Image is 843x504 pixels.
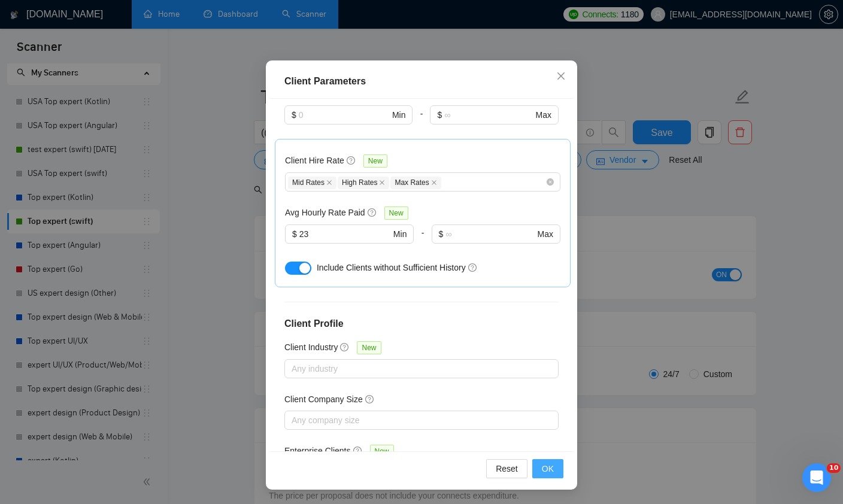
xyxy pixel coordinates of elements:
h5: Client Industry [284,341,338,354]
span: close [431,180,437,186]
span: Max [536,108,551,122]
span: close [326,180,332,186]
span: Mid Rates [288,177,336,189]
h4: Client Profile [284,317,559,331]
span: Min [393,227,407,241]
span: 10 [827,463,841,473]
span: $ [439,227,444,241]
span: $ [292,227,297,241]
span: question-circle [353,446,363,456]
span: Include Clients without Sufficient History [317,263,466,272]
span: Reset [496,462,518,475]
span: close [379,180,385,186]
span: New [370,445,394,458]
span: $ [292,108,296,122]
span: New [357,341,381,354]
span: Max Rates [390,177,441,189]
h5: Enterprise Clients [284,444,351,457]
span: OK [542,462,554,475]
h5: Client Company Size [284,393,363,406]
span: Min [392,108,406,122]
span: New [384,207,408,220]
div: Client Parameters [284,74,559,89]
div: - [414,224,431,258]
span: question-circle [340,342,350,352]
h5: Client Hire Rate [285,154,344,167]
h5: Avg Hourly Rate Paid [285,206,365,219]
input: 0 [299,227,391,241]
span: High Rates [338,177,389,189]
span: Max [538,227,553,241]
span: question-circle [368,208,377,217]
span: New [363,154,387,168]
input: ∞ [444,108,533,122]
span: question-circle [365,394,375,404]
span: question-circle [347,156,356,165]
iframe: Intercom live chat [802,463,831,492]
input: ∞ [445,227,535,241]
span: $ [437,108,442,122]
span: close [556,71,566,81]
button: Close [545,60,577,93]
div: - [413,105,430,139]
input: 0 [299,108,390,122]
span: close-circle [547,178,554,186]
button: OK [532,459,563,478]
button: Reset [486,459,527,478]
span: question-circle [468,263,478,272]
